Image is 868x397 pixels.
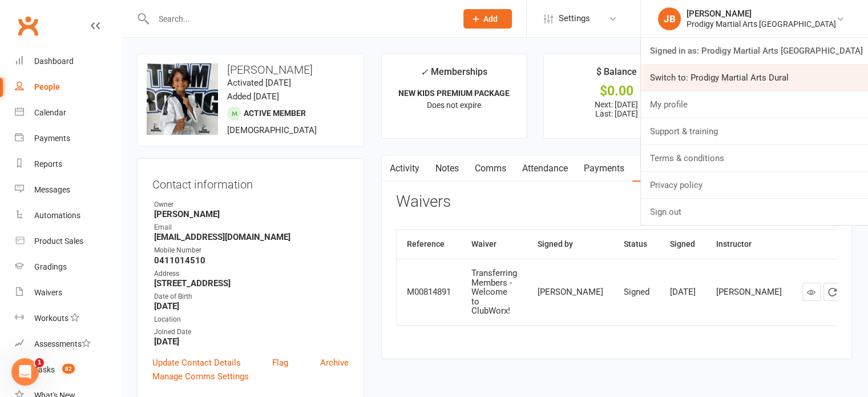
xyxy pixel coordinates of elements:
[15,49,120,74] a: Dashboard
[154,336,349,347] strong: [DATE]
[154,291,349,302] div: Date of Birth
[641,145,868,171] a: Terms & conditions
[147,63,354,76] h3: [PERSON_NAME]
[670,287,696,297] div: [DATE]
[154,232,349,242] strong: [EMAIL_ADDRESS][DOMAIN_NAME]
[613,230,660,259] th: Status
[154,199,349,210] div: Owner
[154,268,349,279] div: Address
[152,174,349,191] h3: Contact information
[154,278,349,288] strong: [STREET_ADDRESS]
[407,287,451,297] div: M00814891
[397,230,461,259] th: Reference
[154,314,349,325] div: Location
[15,126,120,151] a: Payments
[15,74,120,100] a: People
[15,280,120,306] a: Waivers
[576,155,632,182] a: Payments
[34,159,62,169] div: Reports
[15,151,120,177] a: Reports
[463,9,512,29] button: Add
[227,125,317,135] span: [DEMOGRAPHIC_DATA]
[14,11,42,40] a: Clubworx
[427,155,467,182] a: Notes
[15,203,120,228] a: Automations
[320,356,349,370] a: Archive
[154,209,349,219] strong: [PERSON_NAME]
[15,357,120,383] a: Tasks 82
[34,365,55,374] div: Tasks
[467,155,514,182] a: Comms
[152,356,241,370] a: Update Contact Details
[34,236,83,246] div: Product Sales
[34,82,60,91] div: People
[641,38,868,64] a: Signed in as: Prodigy Martial Arts [GEOGRAPHIC_DATA]
[398,89,510,98] strong: NEW KIDS PREMIUM PACKAGE
[396,193,451,211] h3: Waivers
[706,230,792,259] th: Instructor
[34,262,67,271] div: Gradings
[15,254,120,280] a: Gradings
[154,327,349,338] div: Joined Date
[427,101,481,110] span: Does not expire
[11,358,39,386] iframe: Intercom live chat
[716,287,782,297] div: [PERSON_NAME]
[471,268,517,316] div: Transferring Members - Welcome to ClubWorx!
[34,185,70,194] div: Messages
[554,85,679,97] div: $0.00
[150,11,449,27] input: Search...
[554,100,679,118] p: Next: [DATE] Last: [DATE]
[34,57,74,66] div: Dashboard
[632,155,680,182] a: Waivers
[624,287,649,297] div: Signed
[34,288,62,297] div: Waivers
[687,9,836,19] div: [PERSON_NAME]
[641,118,868,145] a: Support & training
[421,65,487,86] div: Memberships
[62,364,75,374] span: 82
[34,108,66,117] div: Calendar
[34,314,68,323] div: Workouts
[641,65,868,91] a: Switch to: Prodigy Martial Arts Dural
[483,14,498,23] span: Add
[596,65,637,85] div: $ Balance
[641,91,868,118] a: My profile
[421,67,428,78] i: ✓
[15,228,120,254] a: Product Sales
[34,134,70,143] div: Payments
[227,78,291,88] time: Activated [DATE]
[660,230,706,259] th: Signed
[641,172,868,198] a: Privacy policy
[538,287,603,297] div: [PERSON_NAME]
[272,356,288,370] a: Flag
[227,91,279,102] time: Added [DATE]
[154,245,349,256] div: Mobile Number
[15,177,120,203] a: Messages
[34,211,80,220] div: Automations
[15,331,120,357] a: Assessments
[658,7,681,30] div: JB
[382,155,427,182] a: Activity
[147,63,218,135] img: image1689229684.png
[154,255,349,266] strong: 0411014510
[35,358,44,367] span: 1
[461,230,527,259] th: Waiver
[244,109,306,118] span: Active member
[514,155,576,182] a: Attendance
[152,370,249,383] a: Manage Comms Settings
[15,306,120,331] a: Workouts
[154,222,349,233] div: Email
[687,19,836,29] div: Prodigy Martial Arts [GEOGRAPHIC_DATA]
[527,230,613,259] th: Signed by
[559,6,590,31] span: Settings
[34,339,91,348] div: Assessments
[15,100,120,126] a: Calendar
[154,301,349,311] strong: [DATE]
[641,199,868,225] a: Sign out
